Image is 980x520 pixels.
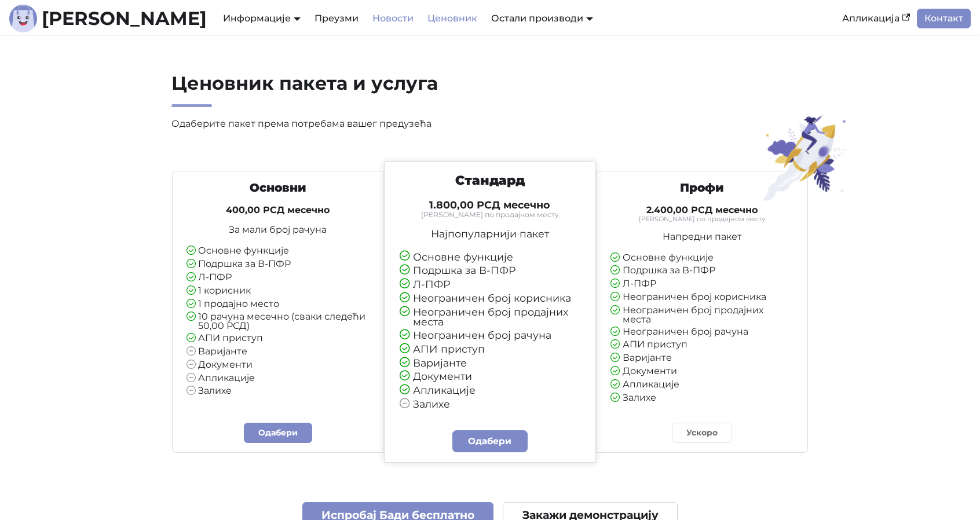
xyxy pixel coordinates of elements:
[610,204,794,216] h4: 2.400,00 РСД месечно
[491,13,593,24] a: Остали производи
[187,259,370,270] li: Подршка за В-ПФР
[9,5,37,32] img: Лого
[187,246,370,257] li: Основне функције
[400,211,580,218] small: [PERSON_NAME] по продајном месту
[171,116,599,131] p: Одаберите пакет према потребама вашег предузећа
[308,9,365,28] a: Преузми
[400,399,580,410] li: Залихе
[452,430,528,452] a: Одабери
[400,371,580,382] li: Документи
[610,279,794,290] li: Л-ПФР
[420,9,484,28] a: Ценовник
[42,9,207,28] b: [PERSON_NAME]
[244,423,312,443] a: Одабери
[187,360,370,371] li: Документи
[171,72,599,107] h2: Ценовник пакета и услуга
[610,232,794,241] p: Напредни пакет
[400,252,580,263] li: Основне функције
[187,273,370,283] li: Л-ПФР
[187,204,370,216] h4: 400,00 РСД месечно
[610,353,794,364] li: Варијанте
[400,229,580,239] p: Најпопуларнији пакет
[400,358,580,369] li: Варијанте
[610,216,794,222] small: [PERSON_NAME] по продајном месту
[610,380,794,390] li: Апликације
[223,13,301,24] a: Информације
[400,265,580,276] li: Подршка за В-ПФР
[610,340,794,350] li: АПИ приступ
[187,373,370,384] li: Апликације
[187,347,370,357] li: Варијанте
[187,299,370,310] li: 1 продајно место
[400,385,580,396] li: Апликације
[400,173,580,189] h3: Стандард
[400,344,580,355] li: АПИ приступ
[755,114,855,202] img: Ценовник пакета и услуга
[610,367,794,377] li: Документи
[187,386,370,397] li: Залихе
[917,9,971,28] a: Контакт
[400,279,580,290] li: Л-ПФР
[835,9,917,28] a: Апликација
[187,225,370,235] p: За мали број рачуна
[9,5,207,32] a: Лого[PERSON_NAME]
[400,330,580,341] li: Неограничен број рачуна
[187,286,370,296] li: 1 корисник
[610,266,794,276] li: Подршка за В-ПФР
[610,306,794,324] li: Неограничен број продајних места
[610,327,794,338] li: Неограничен број рачуна
[610,393,794,404] li: Залихе
[610,292,794,303] li: Неограничен број корисника
[365,9,420,28] a: Новости
[187,334,370,344] li: АПИ приступ
[610,253,794,263] li: Основне функције
[610,181,794,195] h3: Профи
[187,312,370,331] li: 10 рачуна месечно (сваки следећи 50,00 РСД)
[400,293,580,304] li: Неограничен број корисника
[400,199,580,211] h4: 1.800,00 РСД месечно
[400,307,580,327] li: Неограничен број продајних места
[187,181,370,195] h3: Основни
